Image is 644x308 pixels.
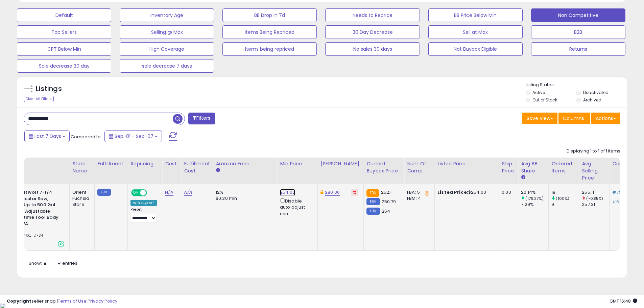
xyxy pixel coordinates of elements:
[521,174,525,181] small: Avg BB Share.
[612,189,631,195] span: #75,600
[325,189,340,196] a: 280.00
[188,113,215,124] button: Filters
[325,25,420,39] button: 30 Day Decrease
[132,190,141,196] span: ON
[280,197,312,217] div: Disable auto adjust min
[531,42,625,56] button: Returns
[184,160,210,174] div: Fulfillment Cost
[130,207,157,222] div: Preset:
[17,8,111,22] button: Default
[582,160,606,182] div: Avg Selling Price
[522,113,557,124] button: Save View
[165,189,173,196] a: N/A
[521,189,548,195] div: 20.14%
[184,189,192,196] a: N/A
[120,25,214,39] button: Selling @ Max
[586,196,603,201] small: (-0.85%)
[610,298,637,304] span: 2025-09-15 16:48 GMT
[551,189,579,195] div: 18
[24,96,54,102] div: Clear All Filters
[531,25,625,39] button: B2B
[521,202,548,208] div: 7.29%
[71,134,102,140] span: Compared to:
[382,208,390,214] span: 254
[567,148,620,155] div: Displaying 1 to 1 of 1 items
[382,198,396,205] span: 250.79
[366,208,380,215] small: FBM
[222,8,317,22] button: BB Drop in 7d
[29,260,77,266] span: Show: entries
[7,298,117,305] div: seller snap | |
[502,189,513,195] div: 0.00
[532,90,545,95] label: Active
[130,200,157,206] div: Win BuyBox *
[146,190,157,196] span: OFF
[17,59,111,73] button: Sale decrease 30 day
[97,189,111,196] small: FBM
[558,113,590,124] button: Columns
[551,160,576,174] div: Ordered Items
[612,198,622,205] span: #64
[582,202,609,208] div: 257.31
[216,189,272,195] div: 12%
[582,189,609,195] div: 255.11
[591,113,620,124] button: Actions
[165,160,178,167] div: Cost
[526,82,627,88] p: Listing States:
[325,42,420,56] button: No sales 30 days
[216,167,220,173] small: Amazon Fees.
[120,59,214,73] button: sale decrease 7 days
[222,25,317,39] button: Items Being Repriced
[437,189,494,195] div: $254.00
[97,160,125,167] div: Fulfillment
[551,202,579,208] div: 9
[532,97,557,103] label: Out of Stock
[34,133,61,140] span: Last 7 Days
[531,8,625,22] button: Non Competitive
[407,160,432,174] div: Num of Comp.
[325,8,420,22] button: Needs to Reprice
[521,160,546,174] div: Avg BB Share
[583,97,601,103] label: Archived
[583,90,609,95] label: Deactivated
[17,25,111,39] button: Top Sellers
[502,160,515,174] div: Ship Price
[72,160,92,174] div: Store Name
[24,131,70,142] button: Last 7 Days
[72,189,89,208] div: Orient Fuchsia Store
[88,298,117,304] a: Privacy Policy
[563,115,584,122] span: Columns
[407,195,429,202] div: FBM: 4
[222,42,317,56] button: Items being repriced
[366,160,401,174] div: Current Buybox Price
[428,25,523,39] button: Sell at Max
[104,131,162,142] button: Sep-01 - Sep-07
[120,42,214,56] button: High Coverage
[320,160,361,167] div: [PERSON_NAME]
[36,84,62,94] h5: Listings
[366,189,379,197] small: FBA
[280,189,295,196] a: 254.00
[381,189,392,195] span: 252.1
[428,42,523,56] button: Not Buybox Eligible
[525,196,543,201] small: (176.27%)
[428,8,523,22] button: BB Price Below Min
[437,189,468,195] b: Listed Price:
[58,298,87,304] a: Terms of Use
[366,198,380,205] small: FBM
[437,160,496,167] div: Listed Price
[115,133,153,140] span: Sep-01 - Sep-07
[407,189,429,195] div: FBA: 5
[280,160,315,167] div: Min Price
[120,8,214,22] button: Inventory Age
[216,160,274,167] div: Amazon Fees
[216,195,272,202] div: $0.30 min
[7,298,31,304] strong: Copyright
[17,42,111,56] button: CPT Below Min
[556,196,569,201] small: (100%)
[130,160,159,167] div: Repricing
